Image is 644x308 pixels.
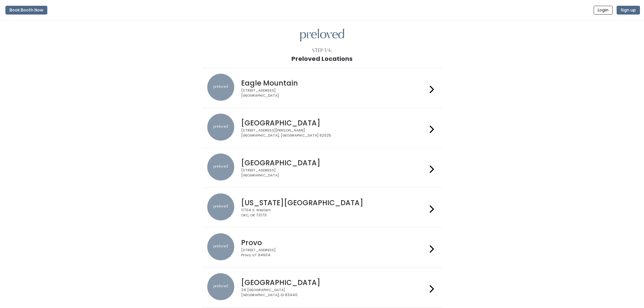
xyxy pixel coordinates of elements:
h4: Provo [241,239,427,246]
h4: [GEOGRAPHIC_DATA] [241,159,427,167]
img: preloved location [207,273,234,300]
a: preloved location [GEOGRAPHIC_DATA] [STREET_ADDRESS][PERSON_NAME][GEOGRAPHIC_DATA], [GEOGRAPHIC_D... [207,114,437,142]
img: preloved location [207,233,234,260]
div: [STREET_ADDRESS] [GEOGRAPHIC_DATA] [241,168,427,178]
div: 24 [GEOGRAPHIC_DATA] [GEOGRAPHIC_DATA], ID 83440 [241,288,427,298]
img: preloved location [207,74,234,101]
div: Step 1/4: [312,47,332,54]
a: Book Booth Now [5,3,47,18]
div: [STREET_ADDRESS] Provo, UT 84604 [241,248,427,258]
h4: [US_STATE][GEOGRAPHIC_DATA] [241,199,427,207]
a: preloved location Eagle Mountain [STREET_ADDRESS][GEOGRAPHIC_DATA] [207,74,437,102]
h4: Eagle Mountain [241,79,427,87]
button: Sign up [617,6,640,15]
div: 11704 S. Western OKC, OK 73170 [241,208,427,218]
div: [STREET_ADDRESS][PERSON_NAME] [GEOGRAPHIC_DATA], [GEOGRAPHIC_DATA] 62025 [241,128,427,138]
a: preloved location [GEOGRAPHIC_DATA] 24 [GEOGRAPHIC_DATA][GEOGRAPHIC_DATA], ID 83440 [207,273,437,302]
button: Login [594,6,613,15]
h4: [GEOGRAPHIC_DATA] [241,279,427,286]
h1: Preloved Locations [291,55,353,62]
div: [STREET_ADDRESS] [GEOGRAPHIC_DATA] [241,88,427,98]
img: preloved location [207,193,234,220]
img: preloved logo [300,29,344,42]
a: preloved location Provo [STREET_ADDRESS]Provo, UT 84604 [207,233,437,262]
img: preloved location [207,153,234,181]
a: preloved location [GEOGRAPHIC_DATA] [STREET_ADDRESS][GEOGRAPHIC_DATA] [207,153,437,182]
h4: [GEOGRAPHIC_DATA] [241,119,427,127]
a: preloved location [US_STATE][GEOGRAPHIC_DATA] 11704 S. WesternOKC, OK 73170 [207,193,437,222]
img: preloved location [207,114,234,141]
button: Book Booth Now [5,6,47,15]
